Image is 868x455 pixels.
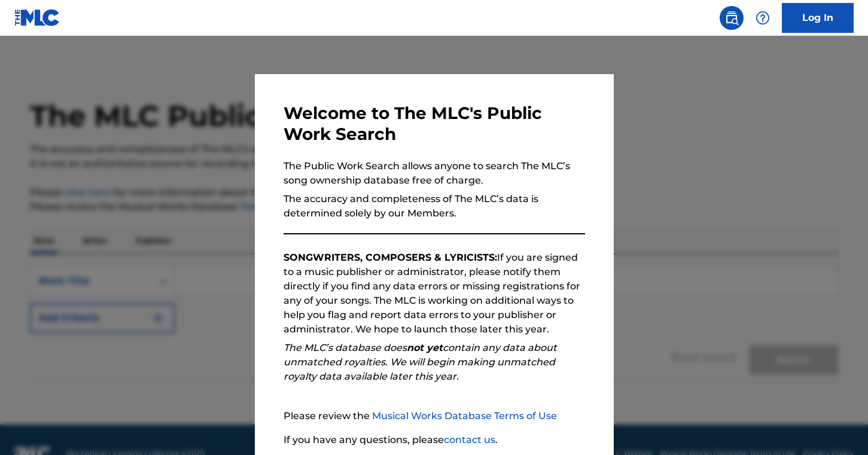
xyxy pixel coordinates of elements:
p: If you are signed to a music publisher or administrator, please notify them directly if you find ... [284,251,585,337]
em: The MLC’s database does contain any data about unmatched royalties. We will begin making unmatche... [284,342,557,382]
a: Public Search [720,6,744,30]
p: If you have any questions, please . [284,433,585,447]
h3: Welcome to The MLC's Public Work Search [284,103,585,145]
img: help [756,11,770,25]
p: Please review the [284,409,585,423]
strong: SONGWRITERS, COMPOSERS & LYRICISTS: [284,252,497,263]
a: Log In [782,3,854,33]
strong: not yet [407,342,443,353]
img: MLC Logo [14,9,60,26]
div: Help [751,6,775,30]
a: contact us [444,434,495,445]
p: The accuracy and completeness of The MLC’s data is determined solely by our Members. [284,192,585,221]
img: search [724,11,739,25]
a: Musical Works Database Terms of Use [372,410,557,422]
p: The Public Work Search allows anyone to search The MLC’s song ownership database free of charge. [284,159,585,188]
